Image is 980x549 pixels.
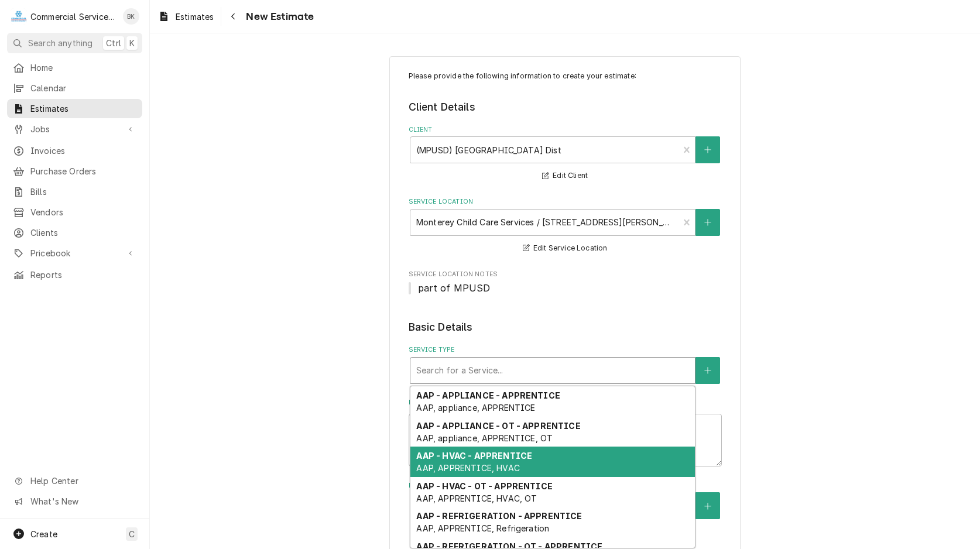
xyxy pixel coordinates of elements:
[409,320,722,335] legend: Basic Details
[7,243,142,263] a: Go to Pricebook
[129,37,135,49] span: K
[409,345,722,355] label: Service Type
[7,203,142,222] a: Vendors
[409,345,722,383] div: Service Type
[704,218,711,227] svg: Create New Location
[30,227,136,239] span: Clients
[409,398,722,407] label: Reason For Call
[695,209,720,236] button: Create New Location
[521,241,609,256] button: Edit Service Location
[129,528,135,540] span: C
[30,61,136,74] span: Home
[409,125,722,183] div: Client
[695,492,720,519] button: Create New Equipment
[416,421,580,431] strong: AAP - APPLIANCE - OT - APPRENTICE
[704,146,711,154] svg: Create New Client
[153,7,218,26] a: Estimates
[28,37,92,49] span: Search anything
[416,403,535,413] span: AAP, appliance, APPRENTICE
[416,451,532,461] strong: AAP - HVAC - APPRENTICE
[30,529,57,539] span: Create
[704,366,711,375] svg: Create New Service
[242,9,314,25] span: New Estimate
[409,481,722,539] div: Equipment
[409,71,722,81] p: Please provide the following information to create your estimate:
[409,481,722,490] label: Equipment
[409,125,722,135] label: Client
[30,475,135,487] span: Help Center
[409,270,722,279] span: Service Location Notes
[30,11,116,23] div: Commercial Service Co.
[30,145,136,157] span: Invoices
[409,197,722,207] label: Service Location
[7,33,142,53] button: Search anythingCtrlK
[7,78,142,98] a: Calendar
[30,495,135,507] span: What's New
[30,123,119,135] span: Jobs
[695,357,720,384] button: Create New Service
[7,182,142,201] a: Bills
[7,58,142,77] a: Home
[416,523,549,533] span: AAP, APPRENTICE, Refrigeration
[30,186,136,198] span: Bills
[30,165,136,177] span: Purchase Orders
[7,141,142,160] a: Invoices
[416,481,552,491] strong: AAP - HVAC - OT - APPRENTICE
[409,281,722,295] span: Service Location Notes
[7,223,142,242] a: Clients
[540,169,590,183] button: Edit Client
[416,493,537,503] span: AAP, APPRENTICE, HVAC, OT
[7,162,142,181] a: Purchase Orders
[30,269,136,281] span: Reports
[416,433,553,443] span: AAP, appliance, APPRENTICE, OT
[11,8,27,25] div: Commercial Service Co.'s Avatar
[704,502,711,510] svg: Create New Equipment
[409,197,722,255] div: Service Location
[7,119,142,139] a: Go to Jobs
[224,7,242,26] button: Navigate back
[409,99,722,115] legend: Client Details
[30,102,136,115] span: Estimates
[409,270,722,295] div: Service Location Notes
[409,398,722,466] div: Reason For Call
[106,37,121,49] span: Ctrl
[30,82,136,94] span: Calendar
[7,471,142,490] a: Go to Help Center
[176,11,214,23] span: Estimates
[30,247,119,259] span: Pricebook
[7,99,142,118] a: Estimates
[416,511,582,521] strong: AAP - REFRIGERATION - APPRENTICE
[7,265,142,284] a: Reports
[123,8,139,25] div: Brian Key's Avatar
[11,8,27,25] div: C
[416,390,560,400] strong: AAP - APPLIANCE - APPRENTICE
[7,492,142,511] a: Go to What's New
[123,8,139,25] div: BK
[30,206,136,218] span: Vendors
[418,282,491,294] span: part of MPUSD
[416,463,519,473] span: AAP, APPRENTICE, HVAC
[695,136,720,163] button: Create New Client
